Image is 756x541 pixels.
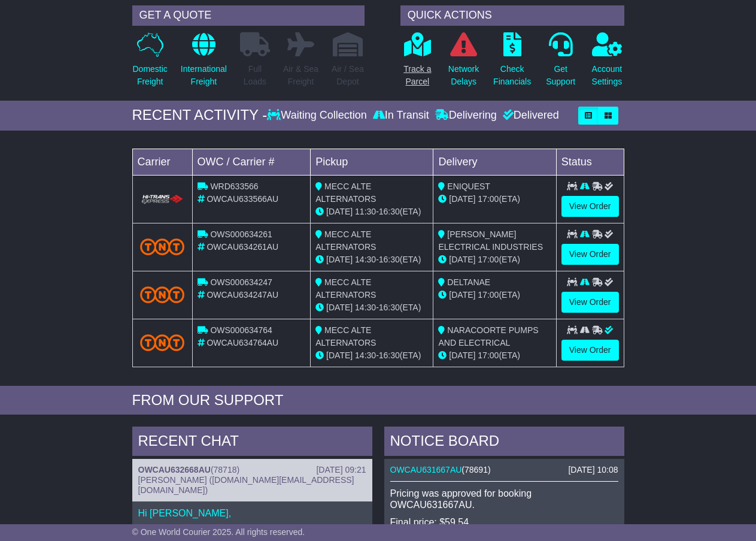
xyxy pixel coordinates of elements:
div: - (ETA) [315,349,428,362]
span: 16:30 [379,255,400,264]
span: 17:00 [478,350,499,360]
div: Delivering [432,109,500,122]
span: 17:00 [478,290,499,300]
div: - (ETA) [315,301,428,314]
p: Full Loads [240,63,270,88]
span: [PERSON_NAME] ([DOMAIN_NAME][EMAIL_ADDRESS][DOMAIN_NAME]) [138,475,354,495]
p: Pricing was approved for booking OWCAU631667AU. [390,488,618,510]
span: OWS000634764 [210,325,272,335]
span: [DATE] [449,290,475,300]
span: NARACOORTE PUMPS AND ELECTRICAL [438,325,538,347]
div: RECENT ACTIVITY - [132,107,268,124]
div: FROM OUR SUPPORT [132,392,624,409]
div: [DATE] 10:08 [568,465,618,475]
div: Delivered [500,109,559,122]
div: RECENT CHAT [132,427,372,459]
td: Pickup [311,149,433,175]
span: 14:30 [355,255,376,264]
span: OWS000634247 [210,277,272,287]
a: OWCAU632668AU [138,465,211,474]
div: - (ETA) [315,253,428,266]
span: MECC ALTE ALTERNATORS [315,277,376,300]
a: View Order [561,196,619,217]
a: NetworkDelays [448,32,479,95]
span: 17:00 [478,194,499,204]
span: [DATE] [326,303,353,312]
img: TNT_Domestic.png [140,238,185,255]
img: TNT_Domestic.png [140,334,185,350]
p: Track a Parcel [403,63,431,88]
span: OWCAU634247AU [207,290,278,300]
p: Air & Sea Freight [283,63,318,88]
img: HiTrans.png [140,194,185,205]
div: QUICK ACTIONS [400,5,624,26]
p: Network Delays [448,63,479,88]
span: 78691 [464,465,488,474]
p: Hi [PERSON_NAME], [138,507,366,519]
a: AccountSettings [591,32,623,95]
span: OWCAU633566AU [207,194,278,204]
div: Waiting Collection [267,109,369,122]
a: InternationalFreight [180,32,227,95]
div: [DATE] 09:21 [316,465,366,475]
a: Track aParcel [403,32,432,95]
p: Account Settings [592,63,623,88]
span: DELTANAE [447,277,490,287]
span: [DATE] [326,207,353,216]
span: MECC ALTE ALTERNATORS [315,325,376,347]
span: 16:30 [379,207,400,216]
span: [DATE] [449,255,475,264]
div: ( ) [390,465,618,475]
a: View Order [561,340,619,361]
span: OWCAU634261AU [207,242,278,252]
div: (ETA) [438,289,551,301]
div: (ETA) [438,349,551,362]
span: 16:30 [379,350,400,360]
span: 17:00 [478,255,499,264]
span: [PERSON_NAME] ELECTRICAL INDUSTRIES [438,229,543,252]
div: (ETA) [438,253,551,266]
a: OWCAU631667AU [390,465,462,474]
span: WRD633566 [210,182,258,191]
div: ( ) [138,465,366,475]
p: Air / Sea Depot [332,63,364,88]
span: ENIQUEST [447,182,490,191]
a: DomesticFreight [132,32,168,95]
span: OWS000634261 [210,229,272,239]
p: Get Support [546,63,575,88]
td: OWC / Carrier # [192,149,311,175]
div: NOTICE BOARD [384,427,624,459]
div: In Transit [370,109,432,122]
span: 11:30 [355,207,376,216]
td: Delivery [433,149,556,175]
td: Carrier [132,149,192,175]
p: Check Financials [493,63,531,88]
div: - (ETA) [315,205,428,218]
span: MECC ALTE ALTERNATORS [315,229,376,252]
span: 78718 [214,465,237,474]
span: 16:30 [379,303,400,312]
span: OWCAU634764AU [207,338,278,347]
span: 14:30 [355,350,376,360]
img: TNT_Domestic.png [140,286,185,303]
p: Domestic Freight [133,63,168,88]
span: [DATE] [326,255,353,264]
span: © One World Courier 2025. All rights reserved. [132,527,305,537]
td: Status [556,149,624,175]
span: [DATE] [449,194,475,204]
p: Final price: $59.54. [390,516,618,528]
a: CheckFinancials [493,32,532,95]
span: MECC ALTE ALTERNATORS [315,182,376,204]
div: GET A QUOTE [132,5,365,26]
p: International Freight [181,63,227,88]
span: [DATE] [326,350,353,360]
span: 14:30 [355,303,376,312]
a: View Order [561,292,619,313]
a: GetSupport [545,32,576,95]
a: View Order [561,244,619,265]
div: (ETA) [438,193,551,205]
span: [DATE] [449,350,475,360]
